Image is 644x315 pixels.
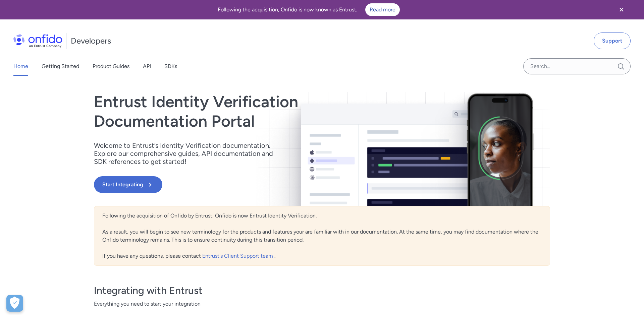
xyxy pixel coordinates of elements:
input: Onfido search input field [523,58,631,74]
a: Getting Started [42,57,79,76]
span: Everything you need to start your integration [94,300,550,308]
div: Following the acquisition, Onfido is now known as Entrust. [8,3,609,16]
a: Start Integrating [94,176,413,193]
button: Close banner [609,1,634,18]
h3: Integrating with Entrust [94,284,550,297]
button: Open Preferences [6,295,23,312]
p: Welcome to Entrust’s Identity Verification documentation. Explore our comprehensive guides, API d... [94,141,282,166]
h1: Developers [71,36,111,46]
h1: Entrust Identity Verification Documentation Portal [94,92,413,131]
a: Entrust's Client Support team [202,253,274,259]
a: Home [13,57,28,76]
a: Support [594,33,631,49]
a: Product Guides [93,57,129,76]
svg: Close banner [618,6,626,14]
a: Read more [365,3,400,16]
div: Cookie Preferences [6,295,23,312]
button: Start Integrating [94,176,162,193]
img: Onfido Logo [13,34,62,48]
a: API [143,57,151,76]
div: Following the acquisition of Onfido by Entrust, Onfido is now Entrust Identity Verification. As a... [94,206,550,266]
a: SDKs [164,57,177,76]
